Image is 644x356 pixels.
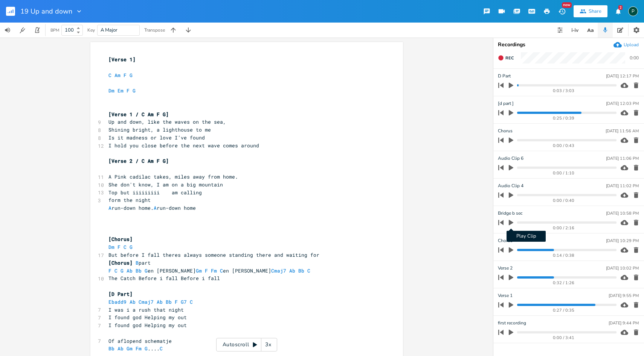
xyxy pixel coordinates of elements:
[498,292,513,299] span: Verse 1
[124,244,127,250] span: C
[606,239,639,243] div: [DATE] 10:29 PM
[196,267,202,274] span: Gm
[108,345,114,352] span: Bb
[190,298,193,305] span: C
[145,267,148,274] span: G
[108,298,127,305] span: Ebadd9
[562,2,572,8] div: New
[144,28,165,32] div: Transpose
[145,345,148,352] span: G
[108,259,151,266] span: part
[121,267,124,274] span: G
[609,321,639,325] div: [DATE] 9:44 PM
[108,259,133,266] span: [Chorus]
[511,226,617,230] div: 0:00 / 2:16
[511,144,617,148] div: 0:00 / 0:43
[108,345,166,352] span: ....
[108,236,133,242] span: [Chorus]
[506,217,516,229] button: Play Clip
[108,205,111,211] span: A
[108,111,169,118] span: [Verse 1 / C Am F G]
[108,158,169,164] span: [Verse 2 / C Am F G]
[574,5,607,17] button: Share
[175,298,178,305] span: F
[495,52,517,64] button: Rec
[606,156,639,161] div: [DATE] 11:06 PM
[609,294,639,298] div: [DATE] 9:55 PM
[618,5,623,10] div: 2
[606,211,639,215] div: [DATE] 10:58 PM
[108,72,111,79] span: C
[108,181,223,188] span: She don't know, I am on a big mountain
[114,72,121,79] span: Am
[498,42,639,47] div: Recordings
[289,267,295,274] span: Ab
[118,87,124,94] span: Em
[108,244,114,250] span: Dm
[624,42,639,48] div: Upload
[108,314,187,321] span: I found god Helping my out
[87,28,95,32] div: Key
[589,8,601,15] div: Share
[130,72,133,79] span: G
[498,73,511,80] span: D Part
[108,267,316,274] span: en [PERSON_NAME] en [PERSON_NAME]
[216,338,277,351] div: Autoscroll
[160,345,163,352] span: C
[606,266,639,270] div: [DATE] 10:02 PM
[511,281,617,285] div: 0:32 / 1:26
[511,198,617,203] div: 0:00 / 0:40
[108,205,196,211] span: run-down home. run-down home
[130,244,133,250] span: G
[606,74,639,78] div: [DATE] 12:17 PM
[130,298,136,305] span: Ab
[108,134,205,141] span: Is it madness or love I’ve found
[261,338,275,351] div: 3x
[511,308,617,312] div: 0:27 / 0:35
[511,253,617,258] div: 0:14 / 0:38
[606,184,639,188] div: [DATE] 11:02 PM
[606,129,639,133] div: [DATE] 11:56 AM
[108,142,259,149] span: I hold you close before the next wave comes around
[628,6,638,16] div: Piepo
[498,320,526,327] span: first recording
[498,100,514,107] span: [d part ]
[114,267,118,274] span: C
[511,336,617,340] div: 0:00 / 3:41
[154,205,157,211] span: A
[606,101,639,106] div: [DATE] 12:03 PM
[205,267,208,274] span: F
[211,267,217,274] span: Fm
[511,116,617,120] div: 0:25 / 0:39
[108,56,136,63] span: [Verse 1]
[50,28,59,32] div: BPM
[108,87,114,94] span: Dm
[298,267,304,274] span: Bb
[108,189,202,196] span: Top but iiiiiiiii am calling
[630,56,639,60] div: 0:00
[136,345,142,352] span: Fm
[136,267,142,274] span: Bb
[108,338,172,344] span: Of aflopend schematje
[127,87,130,94] span: F
[157,298,163,305] span: Ab
[108,118,226,125] span: Up and down, like the waves on the sea,
[498,210,523,217] span: Bridge b sec
[136,259,139,266] span: B
[613,41,639,49] button: Upload
[127,267,133,274] span: Ab
[108,173,238,180] span: A Pink cadilac takes, miles away from home.
[108,306,184,313] span: I was i a rush that night
[181,298,187,305] span: G7
[628,3,638,20] button: P
[511,171,617,175] div: 0:00 / 1:10
[271,267,286,274] span: Cmaj7
[108,275,220,282] span: The Catch Before i fall Before i fall
[505,55,514,61] span: Rec
[20,8,72,15] span: 19 Up and down
[511,89,617,93] div: 0:03 / 3:03
[498,265,513,272] span: Verse 2
[108,291,133,297] span: [D Part]
[108,267,111,274] span: F
[498,237,513,244] span: Chorus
